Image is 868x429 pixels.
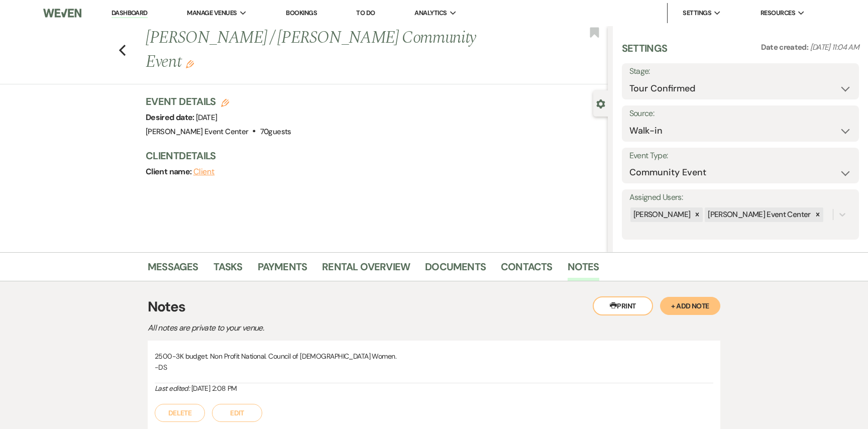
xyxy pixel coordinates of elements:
div: [PERSON_NAME] Event Center [705,207,812,222]
button: + Add Note [660,297,720,315]
h3: Event Details [146,94,291,109]
span: Analytics [414,8,447,18]
button: Close lead details [596,98,605,108]
h1: [PERSON_NAME] / [PERSON_NAME] Community Event [146,26,511,74]
span: [PERSON_NAME] Event Center [146,127,248,137]
button: Print [593,296,653,315]
span: Resources [761,8,795,18]
span: Settings [683,8,711,18]
span: [DATE] [196,113,217,123]
button: Edit [212,404,262,422]
label: Assigned Users: [629,190,851,205]
a: Rental Overview [322,259,410,281]
a: Bookings [286,9,317,17]
h3: Client Details [146,149,598,163]
a: Documents [425,259,486,281]
a: To Do [356,9,375,17]
div: [PERSON_NAME] [630,207,692,222]
a: Dashboard [112,9,148,18]
button: Client [193,168,215,176]
label: Source: [629,106,851,121]
label: Event Type: [629,149,851,163]
span: Desired date: [146,112,196,123]
a: Payments [258,259,307,281]
img: Weven Logo [43,3,81,24]
button: Edit [186,59,194,68]
p: -DS [155,362,713,373]
a: Messages [148,259,198,281]
span: 70 guests [260,127,291,137]
a: Notes [568,259,599,281]
div: [DATE] 2:08 PM [155,383,713,394]
h3: Notes [148,296,720,317]
span: Client name: [146,166,193,177]
span: [DATE] 11:04 AM [810,42,859,52]
a: Tasks [213,259,243,281]
label: Stage: [629,64,851,79]
span: Manage Venues [187,8,237,18]
span: Date created: [761,42,810,52]
button: Delete [155,404,205,422]
p: 2500-3K budget. Non Profit National. Council of [DEMOGRAPHIC_DATA] Women. [155,351,713,362]
a: Contacts [501,259,553,281]
h3: Settings [622,41,668,63]
i: Last edited: [155,384,189,393]
p: All notes are private to your venue. [148,321,499,335]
